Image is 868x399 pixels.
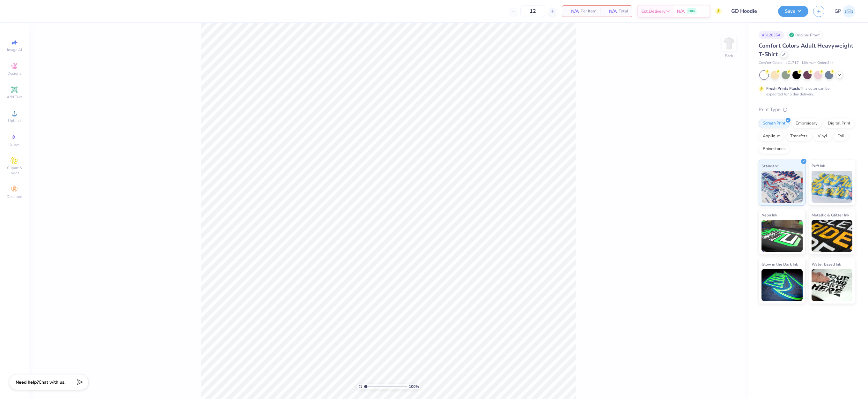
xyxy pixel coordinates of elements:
[835,8,841,15] span: GP
[677,8,685,15] span: N/A
[641,8,666,15] span: Est. Delivery
[409,384,419,389] span: 100 %
[812,220,853,252] img: Metallic & Glitter Ink
[7,47,22,52] span: Image AI
[778,6,808,17] button: Save
[566,8,579,15] span: N/A
[723,37,735,50] img: Back
[843,5,855,18] img: Germaine Penalosa
[835,5,855,18] a: GP
[7,71,21,76] span: Designs
[812,212,849,218] span: Metallic & Glitter Ink
[833,132,848,141] div: Foil
[791,119,822,128] div: Embroidery
[761,261,798,267] span: Glow in the Dark Ink
[759,106,855,113] div: Print Type
[761,220,803,252] img: Neon Ink
[761,162,778,169] span: Standard
[16,379,39,385] strong: Need help?
[812,171,853,203] img: Puff Ink
[39,379,65,385] span: Chat with us.
[759,119,790,128] div: Screen Print
[8,118,21,123] span: Upload
[688,9,695,13] span: FREE
[824,119,855,128] div: Digital Print
[802,60,834,66] span: Minimum Order: 24 +
[10,142,19,147] span: Greek
[787,31,823,39] div: Original Proof
[619,8,628,15] span: Total
[812,162,825,169] span: Puff Ink
[759,42,853,58] span: Comfort Colors Adult Heavyweight T-Shirt
[813,132,831,141] div: Vinyl
[761,269,803,301] img: Glow in the Dark Ink
[520,5,545,17] input: – –
[785,60,799,66] span: # C1717
[3,165,26,176] span: Clipart & logos
[759,144,790,154] div: Rhinestones
[761,171,803,203] img: Standard
[759,60,782,66] span: Comfort Colors
[581,8,596,15] span: Per Item
[766,86,800,91] strong: Fresh Prints Flash:
[726,5,773,18] input: Untitled Design
[759,31,784,39] div: # 512835A
[761,212,777,218] span: Neon Ink
[786,132,812,141] div: Transfers
[7,194,22,199] span: Decorate
[604,8,617,15] span: N/A
[812,269,853,301] img: Water based Ink
[812,261,841,267] span: Water based Ink
[7,94,22,100] span: Add Text
[766,86,845,97] div: This color can be expedited for 5 day delivery.
[759,132,784,141] div: Applique
[725,53,733,59] div: Back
